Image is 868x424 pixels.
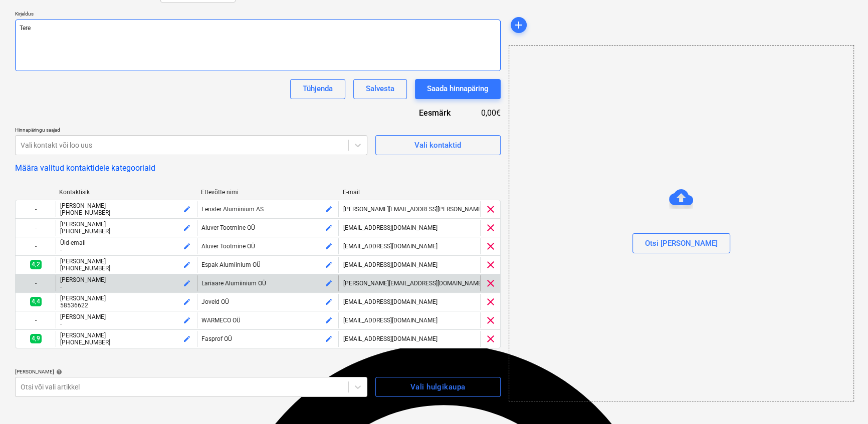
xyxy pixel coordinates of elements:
div: - [16,275,56,291]
button: Vali kontaktid [375,135,501,155]
div: [PERSON_NAME] [60,295,193,302]
div: Salvesta [366,82,394,95]
span: 4,2 [30,260,42,269]
textarea: Tere [15,20,501,71]
span: clear [485,314,497,326]
div: Eesmärk [370,107,467,119]
div: [PERSON_NAME] [60,258,193,265]
div: Kontaktisik [59,189,193,196]
div: Lariaare Alumiinium OÜ [201,280,334,287]
span: [EMAIL_ADDRESS][DOMAIN_NAME] [343,298,437,305]
div: [PHONE_NUMBER] [60,339,193,346]
p: Kirjeldus [15,11,501,19]
div: Tühjenda [303,82,333,95]
span: edit [183,242,191,250]
span: clear [485,240,497,252]
div: Otsi [PERSON_NAME] [509,45,854,401]
div: WARMECO OÜ [201,317,334,324]
span: edit [324,335,332,343]
div: Fenster Alumiinium AS [201,206,334,213]
span: add [513,19,525,31]
div: [PERSON_NAME] [60,332,193,339]
div: Fasprof OÜ [201,335,334,342]
span: clear [485,222,497,234]
span: [PERSON_NAME][EMAIL_ADDRESS][DOMAIN_NAME] [343,280,483,287]
div: Saada hinnapäring [427,82,489,95]
button: Määra valitud kontaktidele kategooriaid [15,163,155,173]
div: 58536622 [60,302,193,309]
span: 4,9 [30,334,42,343]
span: edit [324,298,332,306]
span: clear [485,296,497,308]
div: - [60,283,193,290]
span: edit [324,279,332,287]
div: Vali hulgikaupa [410,380,465,393]
div: [PERSON_NAME] [60,313,193,320]
button: Otsi [PERSON_NAME] [632,233,730,253]
p: Hinnapäringu saajad [15,127,367,135]
span: clear [485,277,497,289]
span: edit [324,242,332,250]
div: Joveld OÜ [201,298,334,305]
span: edit [183,298,191,306]
div: - [60,320,193,327]
span: clear [485,259,497,271]
span: clear [485,203,497,215]
span: edit [183,261,191,269]
div: Espak Alumiinium OÜ [201,261,334,268]
span: edit [324,261,332,269]
div: - [60,246,193,253]
span: edit [324,205,332,213]
div: Vali kontaktid [414,139,461,152]
span: edit [324,316,332,324]
div: Otsi [PERSON_NAME] [645,237,718,250]
div: [PERSON_NAME] [15,368,367,375]
span: [EMAIL_ADDRESS][DOMAIN_NAME] [343,335,437,342]
button: Tühjenda [290,79,345,99]
span: clear [485,333,497,345]
div: - [16,238,56,254]
div: [PERSON_NAME] [60,276,193,283]
span: [EMAIL_ADDRESS][DOMAIN_NAME] [343,243,437,250]
div: [PHONE_NUMBER] [60,209,193,216]
span: edit [183,335,191,343]
button: Salvesta [353,79,407,99]
div: - [16,220,56,236]
span: edit [183,279,191,287]
span: [EMAIL_ADDRESS][DOMAIN_NAME] [343,317,437,324]
div: Aluver Tootmine OÜ [201,243,334,250]
div: [PERSON_NAME] [60,221,193,228]
div: [PHONE_NUMBER] [60,228,193,235]
div: [PERSON_NAME] [60,202,193,209]
div: [PHONE_NUMBER] [60,265,193,272]
div: - [16,312,56,328]
iframe: Chat Widget [818,376,868,424]
div: Üld-email [60,239,193,246]
div: - [16,201,56,217]
span: help [54,369,62,375]
div: Ettevõtte nimi [201,189,335,196]
span: [PERSON_NAME][EMAIL_ADDRESS][PERSON_NAME][PERSON_NAME][DOMAIN_NAME] [343,206,574,213]
div: E-mail [343,189,477,196]
div: 0,00€ [467,107,501,119]
span: 4,4 [30,297,42,306]
span: edit [324,224,332,232]
span: edit [183,224,191,232]
span: [EMAIL_ADDRESS][DOMAIN_NAME] [343,224,437,231]
button: Saada hinnapäring [415,79,501,99]
div: Aluver Tootmine OÜ [201,224,334,231]
span: [EMAIL_ADDRESS][DOMAIN_NAME] [343,261,437,268]
span: edit [183,316,191,324]
button: Vali hulgikaupa [375,377,501,397]
span: edit [183,205,191,213]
